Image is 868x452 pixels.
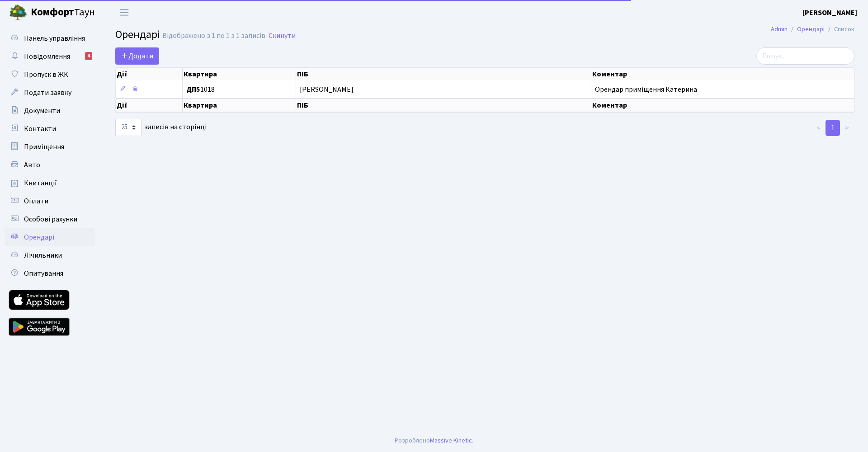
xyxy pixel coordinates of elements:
[24,33,85,43] span: Панель управління
[771,24,788,34] a: Admin
[24,52,70,61] span: Повідомлення
[5,138,95,156] a: Приміщення
[269,32,296,40] a: Скинути
[183,99,296,112] th: Квартира
[162,32,267,40] div: Відображено з 1 по 1 з 1 записів.
[591,99,854,112] th: Коментар
[5,246,95,264] a: Лічильники
[5,47,95,66] a: Повідомлення4
[24,214,77,224] span: Особові рахунки
[395,436,473,446] div: Розроблено .
[5,156,95,174] a: Авто
[186,86,292,93] span: 1018
[802,7,857,18] a: [PERSON_NAME]
[756,47,854,65] input: Пошук...
[24,124,56,134] span: Контакти
[5,102,95,120] a: Документи
[296,68,591,80] th: ПІБ
[24,268,63,278] span: Опитування
[85,52,92,60] div: 4
[24,196,48,206] span: Оплати
[9,4,27,22] img: logo.png
[797,24,825,34] a: Орендарі
[5,174,95,192] a: Квитанції
[115,27,160,42] span: Орендарі
[5,264,95,282] a: Опитування
[24,232,54,242] span: Орендарі
[31,5,95,20] span: Таун
[116,99,183,112] th: Дії
[24,160,40,170] span: Авто
[802,8,857,18] b: [PERSON_NAME]
[826,120,840,136] a: 1
[595,85,697,94] span: Орендар приміщення Катерина
[825,24,854,34] li: Список
[115,119,207,136] label: записів на сторінці
[24,106,60,116] span: Документи
[115,119,142,136] select: записів на сторінці
[5,228,95,246] a: Орендарі
[116,68,183,80] th: Дії
[24,250,62,260] span: Лічильники
[31,5,74,19] b: Комфорт
[186,85,200,94] b: ДП5
[24,142,64,152] span: Приміщення
[24,178,57,188] span: Квитанції
[113,5,136,20] button: Переключити навігацію
[24,70,68,80] span: Пропуск в ЖК
[591,68,854,80] th: Коментар
[5,84,95,102] a: Подати заявку
[5,29,95,47] a: Панель управління
[5,192,95,210] a: Оплати
[757,20,868,39] nav: breadcrumb
[296,99,591,112] th: ПІБ
[183,68,296,80] th: Квартира
[121,51,153,61] span: Додати
[5,66,95,84] a: Пропуск в ЖК
[300,86,587,93] span: [PERSON_NAME]
[5,120,95,138] a: Контакти
[24,88,71,98] span: Подати заявку
[5,210,95,228] a: Особові рахунки
[430,436,472,445] a: Massive Kinetic
[115,47,159,65] a: Додати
